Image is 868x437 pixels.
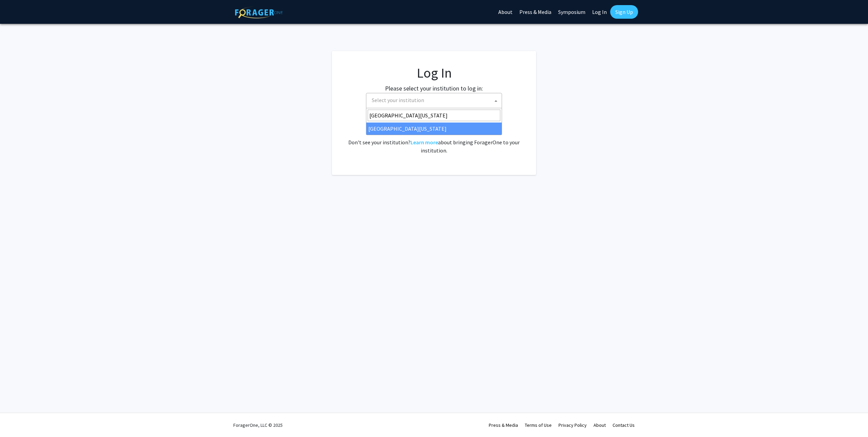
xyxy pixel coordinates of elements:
a: Contact Us [613,422,635,428]
li: [GEOGRAPHIC_DATA][US_STATE] [366,123,502,135]
a: Sign Up [610,5,638,19]
span: Select your institution [369,93,502,107]
span: Select your institution [366,93,502,108]
div: No account? . Don't see your institution? about bringing ForagerOne to your institution. [346,122,522,155]
a: Press & Media [489,422,518,428]
a: About [594,422,606,428]
span: Select your institution [372,97,424,103]
img: ForagerOne Logo [235,6,283,18]
label: Please select your institution to log in: [385,84,483,93]
div: ForagerOne, LLC © 2025 [233,413,283,437]
a: Privacy Policy [558,422,587,428]
a: Terms of Use [525,422,552,428]
iframe: Chat [5,406,29,432]
h1: Log In [346,65,522,81]
a: Learn more about bringing ForagerOne to your institution [411,139,438,146]
input: Search [368,110,500,121]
